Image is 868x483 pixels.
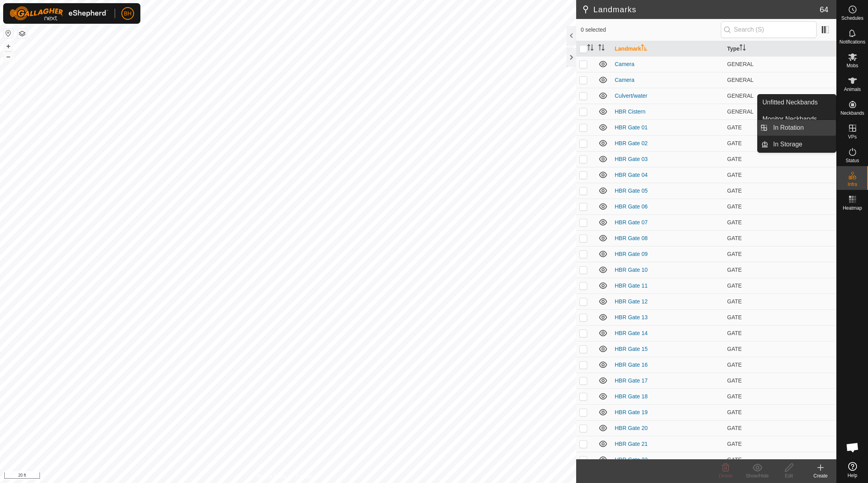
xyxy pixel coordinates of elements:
input: Search (S) [721,21,817,38]
a: HBR Gate 22 [615,456,648,463]
a: HBR Gate 06 [615,203,648,210]
span: GATE [727,393,742,400]
span: Neckbands [840,111,864,116]
span: Schedules [841,16,863,21]
span: In Rotation [773,123,804,133]
span: GATE [727,346,742,352]
a: HBR Gate 18 [615,393,648,400]
a: Help [837,459,868,481]
div: Show/Hide [741,472,773,479]
span: In Storage [773,140,802,149]
span: Heatmap [843,206,862,210]
span: GATE [727,314,742,320]
a: HBR Cistern [615,108,646,115]
span: GATE [727,425,742,431]
span: GATE [727,456,742,463]
a: HBR Gate 19 [615,409,648,415]
a: HBR Gate 16 [615,362,648,368]
a: HBR Gate 12 [615,298,648,305]
a: In Rotation [768,120,836,136]
span: GENERAL [727,108,754,115]
span: GENERAL [727,77,754,83]
a: HBR Gate 07 [615,219,648,225]
span: Notifications [840,40,865,44]
li: In Storage [758,136,836,152]
span: GATE [727,377,742,384]
span: GATE [727,140,742,146]
span: GATE [727,362,742,368]
span: GENERAL [727,93,754,99]
button: Reset Map [4,28,13,38]
span: 0 selected [581,26,721,34]
span: Help [847,473,857,478]
span: 64 [820,4,828,15]
span: GATE [727,251,742,257]
a: HBR Gate 17 [615,377,648,384]
a: HBR Gate 14 [615,330,648,336]
span: GENERAL [727,61,754,67]
span: GATE [727,172,742,178]
a: HBR Gate 01 [615,124,648,131]
a: HBR Gate 05 [615,188,648,194]
a: Privacy Policy [257,473,286,480]
p-sorticon: Activate to sort [598,45,605,52]
img: Gallagher Logo [9,6,108,21]
span: BH [124,9,131,18]
span: Status [845,158,859,163]
span: GATE [727,267,742,273]
div: Create [805,472,836,479]
a: HBR Gate 11 [615,282,648,289]
span: Delete [719,473,733,479]
span: GATE [727,188,742,194]
a: HBR Gate 15 [615,346,648,352]
a: Contact Us [296,473,319,480]
a: Culvert/water [615,93,647,99]
a: HBR Gate 04 [615,172,648,178]
p-sorticon: Activate to sort [641,45,647,52]
button: – [4,52,13,61]
p-sorticon: Activate to sort [739,45,746,52]
h2: Landmarks [581,5,820,14]
th: Landmark [612,41,724,57]
a: HBR Gate 20 [615,425,648,431]
span: Unfitted Neckbands [762,98,818,107]
a: HBR Gate 03 [615,156,648,162]
span: Mobs [847,63,858,68]
a: Camera [615,61,635,67]
a: HBR Gate 09 [615,251,648,257]
div: Open chat [841,436,864,459]
div: Edit [773,472,805,479]
span: GATE [727,219,742,225]
a: HBR Gate 13 [615,314,648,320]
button: + [4,42,13,51]
a: Unfitted Neckbands [758,95,836,110]
span: Monitor Neckbands [762,114,817,124]
span: GATE [727,441,742,447]
span: GATE [727,330,742,336]
span: GATE [727,298,742,305]
a: HBR Gate 02 [615,140,648,146]
a: In Storage [768,136,836,152]
li: In Rotation [758,120,836,136]
a: Monitor Neckbands [758,111,836,127]
span: GATE [727,203,742,210]
a: HBR Gate 21 [615,441,648,447]
button: Map Layers [17,29,27,38]
th: Type [724,41,836,57]
span: GATE [727,282,742,289]
p-sorticon: Activate to sort [587,45,594,52]
a: HBR Gate 10 [615,267,648,273]
span: Infra [847,182,857,187]
a: Camera [615,77,635,83]
a: HBR Gate 08 [615,235,648,241]
span: GATE [727,124,742,131]
span: Animals [844,87,861,92]
span: GATE [727,409,742,415]
span: VPs [848,134,857,139]
span: GATE [727,235,742,241]
span: GATE [727,156,742,162]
